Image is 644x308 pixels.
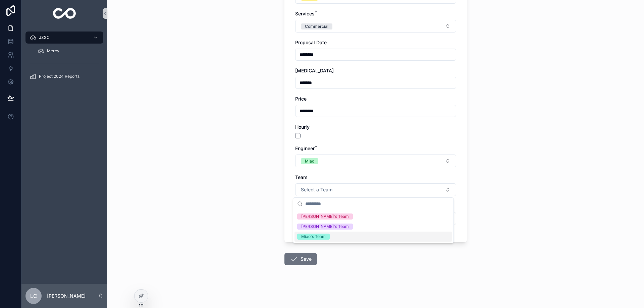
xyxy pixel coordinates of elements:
a: Mercy [34,45,103,57]
div: scrollable content [21,27,107,91]
div: Miao's Team [301,234,326,240]
img: App logo [53,8,76,19]
span: Services [295,11,315,16]
span: Project 2024 Reports [39,74,79,79]
span: Select a Team [301,186,332,193]
button: Select Button [295,155,456,167]
span: Hourly [295,124,310,130]
div: Miao [305,158,314,164]
span: [MEDICAL_DATA] [295,68,334,73]
div: [PERSON_NAME]'s Team [301,213,349,220]
a: Project 2024 Reports [25,70,103,82]
span: Proposal Date [295,40,327,45]
button: Save [284,253,317,265]
div: [PERSON_NAME]'s Team [301,224,349,230]
p: [PERSON_NAME] [47,293,86,299]
div: Suggestions [293,210,453,243]
span: LC [30,292,37,300]
button: Select Button [295,183,456,196]
span: Mercy [47,48,59,54]
div: Commercial [305,23,328,29]
button: Select Button [295,20,456,33]
span: JZSC [39,35,50,40]
span: Price [295,96,307,102]
span: Team [295,174,307,180]
span: Engineer [295,145,315,151]
a: JZSC [25,32,103,44]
